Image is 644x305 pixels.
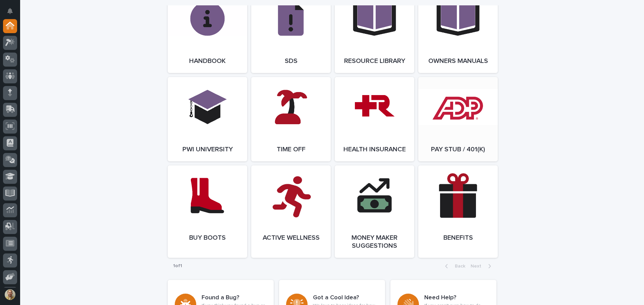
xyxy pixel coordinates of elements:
div: Notifications [8,8,17,19]
a: Money Maker Suggestions [335,165,414,258]
button: users-avatar [3,288,17,302]
button: Next [468,263,496,269]
h3: Got a Cool Idea? [313,294,378,302]
span: Next [471,264,485,269]
a: Health Insurance [335,77,414,161]
button: Notifications [3,4,17,18]
p: 1 of 1 [168,258,187,274]
h3: Found a Bug? [202,294,267,302]
span: Back [451,264,465,269]
a: Pay Stub / 401(k) [418,77,498,161]
a: Buy Boots [168,165,247,258]
a: Benefits [418,165,498,258]
a: PWI University [168,77,247,161]
a: Time Off [251,77,331,161]
button: Back [440,263,468,269]
h3: Need Help? [424,294,489,302]
a: Active Wellness [251,165,331,258]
